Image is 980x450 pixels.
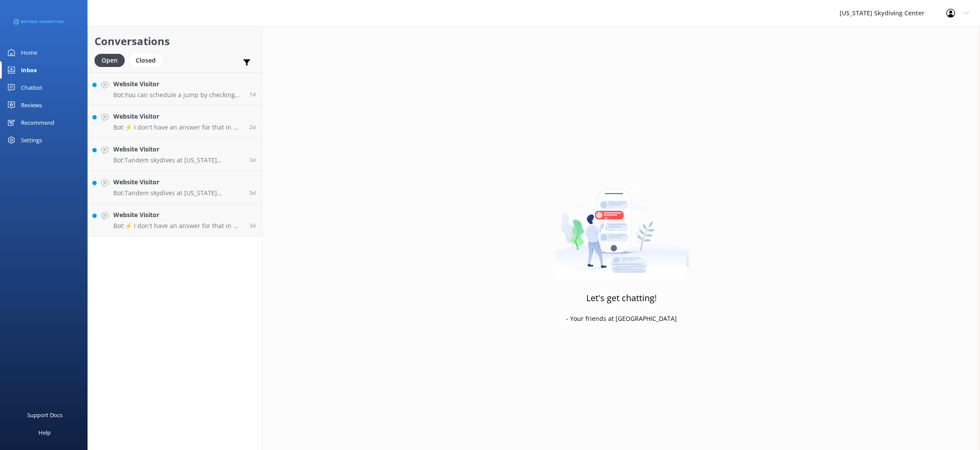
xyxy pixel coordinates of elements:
p: Bot: Tandem skydives at [US_STATE][GEOGRAPHIC_DATA] start at $279 per person. For full pricing de... [113,156,243,164]
p: Bot: ⚡ I don't have an answer for that in my knowledge base. Please try rephrasing your question ... [113,123,243,131]
a: Website VisitorBot:Tandem skydives at [US_STATE][GEOGRAPHIC_DATA] start at $279 per person. For f... [88,171,262,204]
p: Bot: Tandem skydives at [US_STATE][GEOGRAPHIC_DATA] start at $279 per person. For full pricing de... [113,189,243,197]
a: Website VisitorBot:Tandem skydives at [US_STATE][GEOGRAPHIC_DATA] start at $279 per person. For f... [88,138,262,171]
div: Help [38,424,51,441]
div: Closed [129,54,162,67]
h4: Website Visitor [113,144,243,154]
h4: Website Visitor [113,177,243,187]
div: Home [21,44,37,61]
p: - Your friends at [GEOGRAPHIC_DATA] [566,314,677,323]
div: Inbox [21,61,37,79]
div: Reviews [21,96,42,114]
span: 08:34pm 12-Aug-2025 (UTC -06:00) America/Mexico_City [249,222,255,229]
h4: Website Visitor [113,210,243,220]
span: 09:58pm 12-Aug-2025 (UTC -06:00) America/Mexico_City [249,156,255,164]
div: Recommend [21,114,54,131]
h2: Conversations [94,33,255,49]
img: artwork of a man stealing a conversation from at giant smartphone [554,170,689,280]
p: Bot: ⚡ I don't have an answer for that in my knowledge base. Please try rephrasing your question ... [113,222,243,230]
a: Website VisitorBot:⚡ I don't have an answer for that in my knowledge base. Please try rephrasing ... [88,105,262,138]
h3: Let's get chatting! [586,291,657,305]
div: Chatbot [21,79,42,96]
img: 3-1676954853.png [13,19,63,25]
p: Bot: You can schedule a jump by checking up-to-date availability on our website at [URL][DOMAIN_N... [113,91,243,99]
div: Open [94,54,125,67]
span: 08:43pm 12-Aug-2025 (UTC -06:00) America/Mexico_City [249,189,255,197]
a: Closed [129,55,167,65]
div: Support Docs [27,406,63,424]
a: Website VisitorBot:⚡ I don't have an answer for that in my knowledge base. Please try rephrasing ... [88,204,262,236]
div: Settings [21,131,42,149]
a: Website VisitorBot:You can schedule a jump by checking up-to-date availability on our website at ... [88,72,262,105]
span: 04:00pm 14-Aug-2025 (UTC -06:00) America/Mexico_City [249,123,255,131]
h4: Website Visitor [113,112,243,121]
a: Open [94,55,129,65]
span: 09:00pm 14-Aug-2025 (UTC -06:00) America/Mexico_City [249,91,255,98]
h4: Website Visitor [113,79,243,89]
